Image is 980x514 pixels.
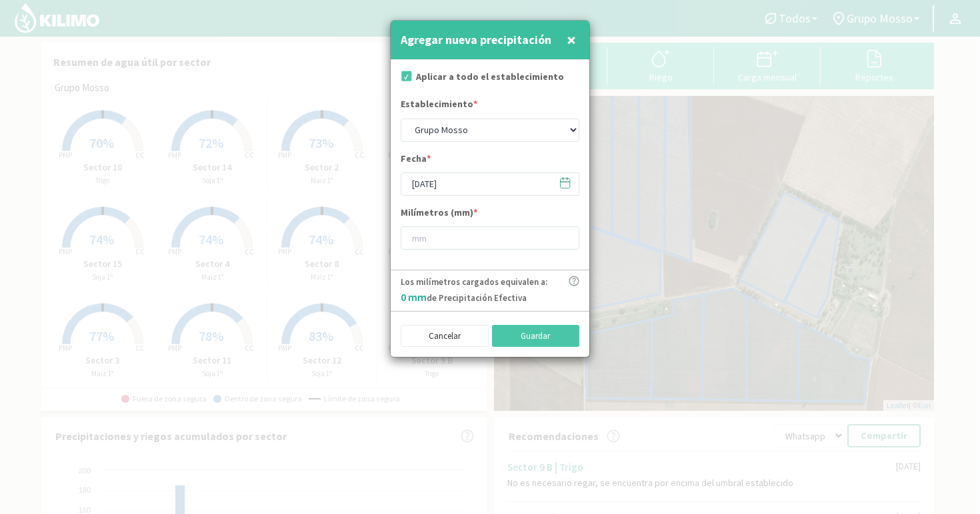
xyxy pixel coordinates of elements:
[563,27,579,53] button: Close
[401,325,489,348] button: Cancelar
[401,31,551,49] h4: Agregar nueva precipitación
[401,97,477,115] label: Establecimiento
[401,226,579,250] input: mm
[401,152,431,169] label: Fecha
[567,29,576,51] span: ×
[401,290,427,304] span: 0 mm
[401,276,547,305] p: Los milímetros cargados equivalen a: de Precipitación Efectiva
[416,70,564,84] label: Aplicar a todo el establecimiento
[492,325,580,348] button: Guardar
[401,206,477,223] label: Milímetros (mm)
